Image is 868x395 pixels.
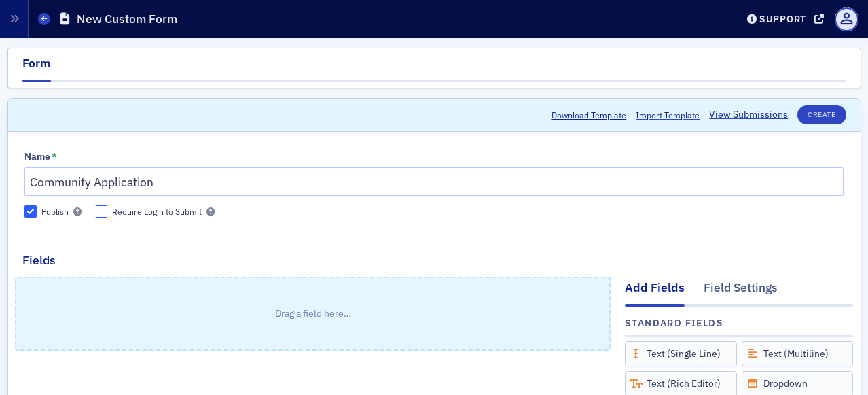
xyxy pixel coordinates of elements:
div: Text (Multiline) [742,341,854,366]
div: Add Fields [625,279,685,306]
div: Form [22,54,51,82]
button: Download Template [551,109,626,121]
div: Text (Single Line) [625,341,737,366]
div: Require Login to Submit [112,206,202,218]
button: Create [797,105,846,124]
h2: Fields [22,252,56,269]
div: Publish [41,206,69,218]
div: Support [759,13,806,25]
h1: New Custom Form [77,11,177,27]
p: Drag a field here… [16,278,609,349]
span: View Submissions [709,107,788,122]
input: Require Login to Submit [96,205,108,218]
span: Import Template [636,109,700,121]
input: Publish [24,205,37,218]
abbr: This field is required [52,152,57,161]
span: Profile [835,7,858,31]
div: Name [24,151,50,163]
h4: Standard Fields [625,316,723,330]
div: Field Settings [704,279,778,304]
